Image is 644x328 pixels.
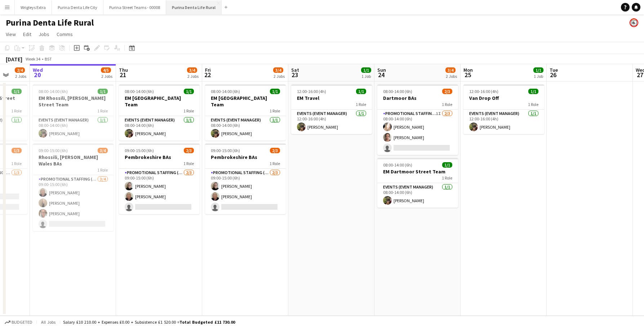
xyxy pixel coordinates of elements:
[33,95,114,108] h3: EM Rhossili, [PERSON_NAME] Street Team
[119,154,200,160] h3: Pembrokeshire BAs
[179,319,235,325] span: Total Budgeted £11 730.00
[291,84,372,134] app-job-card: 12:00-16:00 (4h)1/1EM Travel1 RoleEvents (Event Manager)1/112:00-16:00 (4h)[PERSON_NAME]
[205,143,286,214] app-job-card: 09:00-15:00 (6h)2/3Pembrokeshire BAs1 RolePromotional Staffing (Brand Ambassadors)2/309:00-15:00 ...
[45,56,52,62] div: BST
[103,0,166,14] button: Purina Street Teams - 00008
[376,71,386,79] span: 24
[548,71,558,79] span: 26
[40,319,57,325] span: All jobs
[11,108,22,114] span: 1 Role
[125,89,154,94] span: 08:00-14:00 (6h)
[463,84,544,134] div: 12:00-16:00 (4h)1/1Van Drop Off1 RoleEvents (Event Manager)1/112:00-16:00 (4h)[PERSON_NAME]
[63,319,235,325] div: Salary £10 210.00 + Expenses £0.00 + Subsistence £1 520.00 =
[39,89,68,94] span: 08:00-14:00 (6h)
[184,89,194,94] span: 1/1
[534,74,543,79] div: 1 Job
[211,148,240,153] span: 09:00-15:00 (6h)
[33,116,114,141] app-card-role: Events (Event Manager)1/108:00-14:00 (6h)[PERSON_NAME]
[291,95,372,101] h3: EM Travel
[101,67,111,73] span: 4/5
[52,0,103,14] button: Purina Denta Life City
[119,169,200,214] app-card-role: Promotional Staffing (Brand Ambassadors)2/309:00-15:00 (6h)[PERSON_NAME][PERSON_NAME]
[205,67,211,73] span: Fri
[15,0,52,14] button: Wrigleys Extra
[630,18,638,27] app-user-avatar: Bounce Activations Ltd
[36,30,52,39] a: Jobs
[12,89,22,94] span: 1/1
[356,89,366,94] span: 1/1
[442,162,452,168] span: 1/1
[270,148,280,153] span: 2/3
[119,84,200,141] app-job-card: 08:00-14:00 (6h)1/1EM [GEOGRAPHIC_DATA] Team1 RoleEvents (Event Manager)1/108:00-14:00 (6h)[PERSO...
[184,148,194,153] span: 2/3
[462,71,473,79] span: 25
[119,116,200,141] app-card-role: Events (Event Manager)1/108:00-14:00 (6h)[PERSON_NAME]
[377,183,458,208] app-card-role: Events (Event Manager)1/108:00-14:00 (6h)[PERSON_NAME]
[377,110,458,155] app-card-role: Promotional Staffing (Brand Ambassadors)1I2/308:00-14:00 (6h)[PERSON_NAME][PERSON_NAME]
[12,320,32,325] span: Budgeted
[15,74,26,79] div: 2 Jobs
[6,31,16,37] span: View
[57,31,73,37] span: Comms
[445,67,456,73] span: 3/4
[166,0,222,14] button: Purina Denta Life Rural
[533,67,543,73] span: 1/1
[4,318,34,326] button: Budgeted
[33,143,114,231] app-job-card: 09:00-15:00 (6h)3/4Rhossili, [PERSON_NAME] Wales BAs1 RolePromotional Staffing (Brand Ambassadors...
[98,148,108,153] span: 3/4
[377,84,458,155] app-job-card: 08:00-14:00 (6h)2/3Dartmoor BAs1 RolePromotional Staffing (Brand Ambassadors)1I2/308:00-14:00 (6h...
[377,95,458,101] h3: Dartmoor BAs
[101,74,112,79] div: 2 Jobs
[6,56,22,63] div: [DATE]
[205,154,286,160] h3: Pembrokeshire BAs
[119,95,200,108] h3: EM [GEOGRAPHIC_DATA] Team
[361,74,371,79] div: 1 Job
[204,71,211,79] span: 22
[3,30,19,39] a: View
[33,67,43,73] span: Wed
[118,71,128,79] span: 21
[97,108,108,114] span: 1 Role
[383,89,412,94] span: 08:00-14:00 (6h)
[528,89,538,94] span: 1/1
[291,67,299,73] span: Sat
[463,95,544,101] h3: Van Drop Off
[446,74,457,79] div: 2 Jobs
[550,67,558,73] span: Tue
[205,84,286,141] app-job-card: 08:00-14:00 (6h)1/1EM [GEOGRAPHIC_DATA] Team1 RoleEvents (Event Manager)1/108:00-14:00 (6h)[PERSO...
[39,31,49,37] span: Jobs
[97,167,108,173] span: 1 Role
[205,95,286,108] h3: EM [GEOGRAPHIC_DATA] Team
[119,143,200,214] app-job-card: 09:00-15:00 (6h)2/3Pembrokeshire BAs1 RolePromotional Staffing (Brand Ambassadors)2/309:00-15:00 ...
[291,110,372,134] app-card-role: Events (Event Manager)1/112:00-16:00 (4h)[PERSON_NAME]
[23,31,31,37] span: Edit
[11,161,22,166] span: 1 Role
[15,67,25,73] span: 2/4
[205,116,286,141] app-card-role: Events (Event Manager)1/108:00-14:00 (6h)[PERSON_NAME]
[273,67,283,73] span: 3/4
[211,89,240,94] span: 08:00-14:00 (6h)
[33,154,114,167] h3: Rhossili, [PERSON_NAME] Wales BAs
[356,102,366,107] span: 1 Role
[463,110,544,134] app-card-role: Events (Event Manager)1/112:00-16:00 (4h)[PERSON_NAME]
[6,17,94,28] h1: Purina Denta Life Rural
[33,84,114,141] app-job-card: 08:00-14:00 (6h)1/1EM Rhossili, [PERSON_NAME] Street Team1 RoleEvents (Event Manager)1/108:00-14:...
[98,89,108,94] span: 1/1
[12,148,22,153] span: 1/3
[377,67,386,73] span: Sun
[183,161,194,166] span: 1 Role
[377,158,458,208] app-job-card: 08:00-14:00 (6h)1/1EM Dartmoor Street Team1 RoleEvents (Event Manager)1/108:00-14:00 (6h)[PERSON_...
[383,162,412,168] span: 08:00-14:00 (6h)
[442,175,452,181] span: 1 Role
[205,169,286,214] app-card-role: Promotional Staffing (Brand Ambassadors)2/309:00-15:00 (6h)[PERSON_NAME][PERSON_NAME]
[270,161,280,166] span: 1 Role
[377,168,458,175] h3: EM Dartmoor Street Team
[469,89,498,94] span: 12:00-16:00 (4h)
